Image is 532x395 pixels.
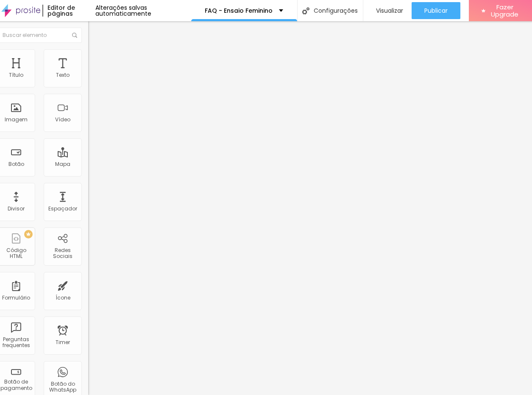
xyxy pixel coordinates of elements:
[56,72,70,78] div: Texto
[9,72,23,78] div: Título
[424,7,448,14] span: Publicar
[8,161,24,167] div: Botão
[56,295,70,301] div: Ícone
[48,206,77,212] div: Espaçador
[42,5,95,17] div: Editor de páginas
[46,247,79,260] div: Redes Sociais
[56,339,70,345] div: Timer
[95,5,191,17] div: Alterações salvas automaticamente
[376,7,403,14] span: Visualizar
[72,33,77,38] img: Icone
[46,381,79,393] div: Botão do WhatsApp
[5,117,28,123] div: Imagem
[412,2,460,19] button: Publicar
[8,206,25,212] div: Divisor
[302,7,309,14] img: Icone
[55,117,70,123] div: Vídeo
[55,161,70,167] div: Mapa
[363,2,412,19] button: Visualizar
[205,8,273,14] p: FAQ - Ensaio Feminino
[489,3,521,18] span: Fazer Upgrade
[2,295,30,301] div: Formulário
